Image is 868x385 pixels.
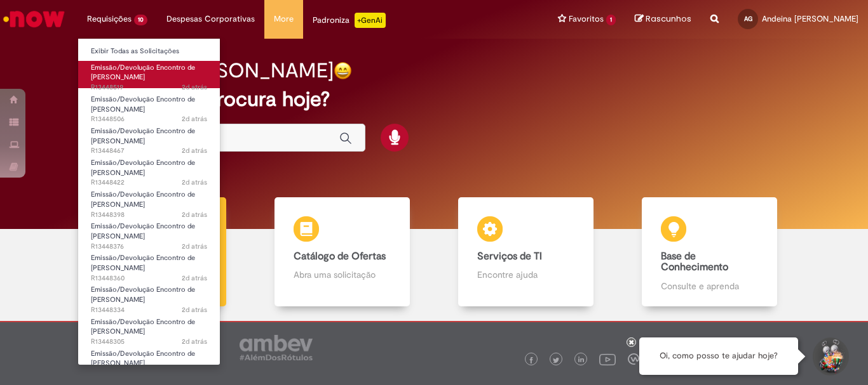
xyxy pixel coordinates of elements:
span: Emissão/Devolução Encontro de [PERSON_NAME] [91,349,195,369]
time: 26/08/2025 13:43:44 [182,210,207,219]
img: happy-face.png [334,62,352,80]
span: Emissão/Devolução Encontro de [PERSON_NAME] [91,317,195,337]
p: Encontre ajuda [477,268,574,281]
span: R13448376 [91,242,207,252]
span: 2d atrás [182,114,207,124]
img: logo_footer_twitter.png [553,357,559,363]
span: Emissão/Devolução Encontro de [PERSON_NAME] [91,253,195,273]
span: Emissão/Devolução Encontro de [PERSON_NAME] [91,190,195,209]
span: R13448398 [91,210,207,220]
span: Emissão/Devolução Encontro de [PERSON_NAME] [91,95,195,114]
img: ServiceNow [1,6,67,32]
a: Aberto R13448467 : Emissão/Devolução Encontro de Contas Fornecedor [78,124,220,152]
a: Tirar dúvidas Tirar dúvidas com Lupi Assist e Gen Ai [67,197,250,307]
time: 26/08/2025 13:48:54 [182,178,207,187]
span: 10 [134,15,147,25]
p: Consulte e aprenda [661,280,757,292]
div: Padroniza [313,13,386,28]
a: Aberto R13448011 : Emissão/Devolução Encontro de Contas Fornecedor [78,347,220,374]
img: logo_footer_youtube.png [599,351,616,367]
span: More [274,13,294,25]
span: Requisições [87,13,132,25]
div: Oi, como posso te ajudar hoje? [639,337,798,375]
span: 2d atrás [182,146,207,155]
span: R13448467 [91,146,207,156]
span: R13448305 [91,337,207,347]
a: Exibir Todas as Solicitações [78,44,220,58]
span: 2d atrás [182,210,207,219]
span: Emissão/Devolução Encontro de [PERSON_NAME] [91,158,195,178]
span: 2d atrás [182,337,207,346]
a: Catálogo de Ofertas Abra uma solicitação [250,197,434,307]
a: Aberto R13448506 : Emissão/Devolução Encontro de Contas Fornecedor [78,93,220,120]
span: 2d atrás [182,82,207,92]
b: Serviços de TI [477,250,542,263]
time: 26/08/2025 13:56:29 [182,146,207,155]
span: Emissão/Devolução Encontro de [PERSON_NAME] [91,221,195,241]
h2: O que você procura hoje? [90,88,778,110]
p: +GenAi [355,13,386,28]
span: R13448334 [91,305,207,315]
time: 26/08/2025 13:39:20 [182,242,207,251]
button: Iniciar Conversa de Suporte [811,337,849,375]
a: Aberto R13448305 : Emissão/Devolução Encontro de Contas Fornecedor [78,315,220,343]
img: logo_footer_workplace.png [628,353,639,365]
b: Catálogo de Ofertas [294,250,386,263]
a: Aberto R13448376 : Emissão/Devolução Encontro de Contas Fornecedor [78,219,220,247]
span: Emissão/Devolução Encontro de [PERSON_NAME] [91,126,195,146]
span: Andeina [PERSON_NAME] [762,13,858,24]
span: AG [744,15,752,23]
span: R13448422 [91,178,207,188]
time: 26/08/2025 13:29:39 [182,305,207,315]
a: Aberto R13448422 : Emissão/Devolução Encontro de Contas Fornecedor [78,156,220,183]
time: 26/08/2025 13:35:27 [182,273,207,283]
span: Emissão/Devolução Encontro de [PERSON_NAME] [91,285,195,304]
span: 2d atrás [182,305,207,315]
span: 2d atrás [182,242,207,251]
span: 2d atrás [182,273,207,283]
a: Aberto R13448398 : Emissão/Devolução Encontro de Contas Fornecedor [78,188,220,215]
span: Emissão/Devolução Encontro de [PERSON_NAME] [91,63,195,82]
a: Aberto R13448360 : Emissão/Devolução Encontro de Contas Fornecedor [78,251,220,278]
img: logo_footer_linkedin.png [578,356,585,364]
time: 26/08/2025 13:22:18 [182,337,207,346]
img: logo_footer_ambev_rotulo_gray.png [240,335,313,360]
span: Rascunhos [646,13,691,25]
span: Favoritos [569,13,604,25]
span: R13448360 [91,273,207,284]
span: 1 [606,15,616,25]
span: Despesas Corporativas [166,13,255,25]
a: Aberto R13448334 : Emissão/Devolução Encontro de Contas Fornecedor [78,283,220,310]
time: 26/08/2025 14:06:42 [182,82,207,92]
span: 2d atrás [182,178,207,187]
span: R13448519 [91,82,207,93]
a: Rascunhos [635,13,691,25]
time: 26/08/2025 14:02:59 [182,114,207,124]
p: Abra uma solicitação [294,268,390,281]
span: R13448506 [91,114,207,124]
a: Serviços de TI Encontre ajuda [434,197,618,307]
a: Aberto R13448519 : Emissão/Devolução Encontro de Contas Fornecedor [78,61,220,88]
img: logo_footer_facebook.png [528,357,534,363]
b: Base de Conhecimento [661,250,728,274]
a: Base de Conhecimento Consulte e aprenda [618,197,801,307]
ul: Requisições [78,38,220,365]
